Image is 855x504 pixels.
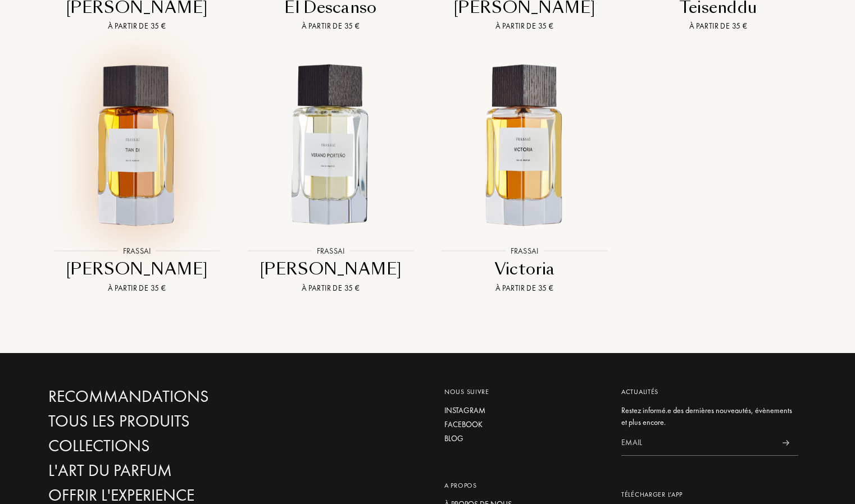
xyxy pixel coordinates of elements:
div: A propos [444,480,604,491]
a: Victoria FrassaiFrassaiVictoriaÀ partir de 35 € [427,46,621,308]
a: Facebook [444,419,604,430]
a: Blog [444,433,604,445]
div: À partir de 35 € [44,20,229,32]
div: À partir de 35 € [238,282,423,294]
div: Victoria [432,258,617,280]
a: Collections [48,436,290,456]
div: Télécharger L’app [621,489,798,500]
div: À partir de 35 € [44,282,229,294]
img: Verano Porteño Frassai [243,58,418,233]
div: À partir de 35 € [238,20,423,32]
a: Instagram [444,405,604,416]
a: Verano Porteño FrassaiFrassai[PERSON_NAME]À partir de 35 € [234,46,427,308]
img: Tian Di Frassai [49,58,224,233]
div: [PERSON_NAME] [44,258,229,280]
div: À partir de 35 € [432,282,617,294]
img: news_send.svg [782,440,789,446]
div: Restez informé.e des dernières nouveautés, évènements et plus encore. [621,405,798,428]
div: Frassai [311,245,350,256]
a: L'Art du Parfum [48,461,290,480]
input: Email [621,430,773,456]
div: Nous suivre [444,387,604,397]
div: À partir de 35 € [432,20,617,32]
div: Actualités [621,387,798,397]
a: Tian Di FrassaiFrassai[PERSON_NAME]À partir de 35 € [40,46,234,308]
img: Victoria Frassai [437,58,612,233]
a: Recommandations [48,387,290,406]
div: Frassai [505,245,544,256]
div: Frassai [117,245,156,256]
div: [PERSON_NAME] [238,258,423,280]
a: Tous les produits [48,411,290,431]
div: À partir de 35 € [626,20,811,32]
